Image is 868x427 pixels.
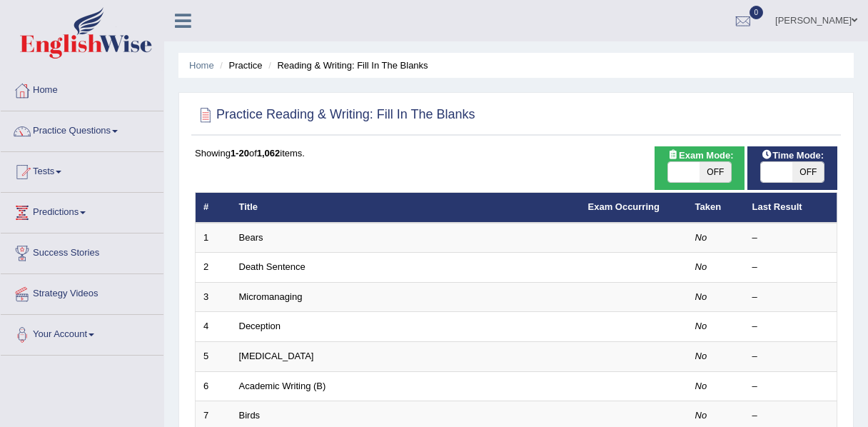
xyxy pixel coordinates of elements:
[196,371,231,401] td: 6
[752,350,829,363] div: –
[1,71,163,106] a: Home
[695,410,707,421] em: No
[1,315,163,351] a: Your Account
[700,162,731,182] span: OFF
[239,261,306,272] a: Death Sentence
[196,312,231,342] td: 4
[231,193,580,223] th: Title
[196,253,231,283] td: 2
[189,60,214,71] a: Home
[195,104,475,126] h2: Practice Reading & Writing: Fill In The Blanks
[752,231,829,245] div: –
[752,320,829,333] div: –
[662,148,739,163] span: Exam Mode:
[687,193,745,223] th: Taken
[588,201,660,212] a: Exam Occurring
[196,193,231,223] th: #
[752,291,829,304] div: –
[1,152,163,188] a: Tests
[231,148,249,159] b: 1-20
[695,381,707,391] em: No
[752,380,829,393] div: –
[196,223,231,253] td: 1
[1,274,163,310] a: Strategy Videos
[695,291,707,302] em: No
[695,321,707,331] em: No
[239,232,263,243] a: Bears
[655,146,745,190] div: Show exams occurring in exams
[695,261,707,272] em: No
[257,148,281,159] b: 1,062
[695,232,707,243] em: No
[239,321,281,331] a: Deception
[239,291,303,302] a: Micromanaging
[216,59,262,72] li: Practice
[196,282,231,312] td: 3
[1,193,163,228] a: Predictions
[755,148,829,163] span: Time Mode:
[695,351,707,361] em: No
[195,146,837,160] div: Showing of items.
[750,6,764,19] span: 0
[745,193,837,223] th: Last Result
[1,111,163,147] a: Practice Questions
[265,59,428,72] li: Reading & Writing: Fill In The Blanks
[239,351,314,361] a: [MEDICAL_DATA]
[239,410,261,421] a: Birds
[1,233,163,269] a: Success Stories
[196,342,231,372] td: 5
[239,381,326,391] a: Academic Writing (B)
[752,409,829,423] div: –
[792,162,824,182] span: OFF
[752,261,829,274] div: –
